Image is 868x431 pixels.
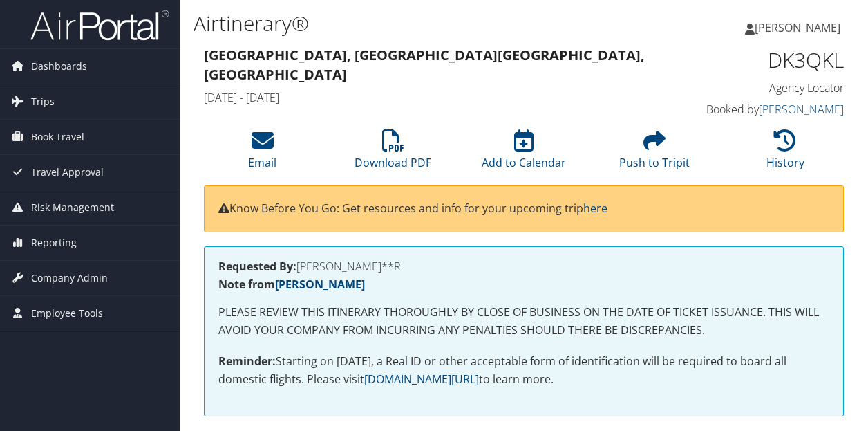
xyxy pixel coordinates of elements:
a: [PERSON_NAME] [275,277,365,292]
strong: [GEOGRAPHIC_DATA], [GEOGRAPHIC_DATA] [GEOGRAPHIC_DATA], [GEOGRAPHIC_DATA] [204,46,645,84]
strong: Reminder: [218,354,276,369]
span: Dashboards [31,49,87,84]
a: here [583,201,607,216]
a: [PERSON_NAME] [745,7,854,48]
a: Add to Calendar [482,137,566,170]
h1: DK3QKL [699,46,844,75]
img: airportal-logo.png [30,9,169,42]
h4: Agency Locator [699,80,844,95]
strong: Note from [218,277,365,292]
a: History [766,137,804,170]
a: [PERSON_NAME] [759,102,844,117]
span: Book Travel [31,120,84,154]
h4: [DATE] - [DATE] [204,90,679,105]
p: Starting on [DATE], a Real ID or other acceptable form of identification will be required to boar... [218,353,829,388]
h1: Airtinerary® [194,9,634,38]
p: Know Before You Go: Get resources and info for your upcoming trip [218,200,829,218]
span: Employee Tools [31,296,103,331]
span: [PERSON_NAME] [755,20,840,35]
span: Trips [31,84,55,119]
span: Risk Management [31,190,114,225]
span: Travel Approval [31,155,104,190]
span: Company Admin [31,261,108,295]
h4: Booked by [699,102,844,117]
strong: Requested By: [218,259,296,274]
a: [DOMAIN_NAME][URL] [364,372,479,387]
a: Download PDF [355,137,431,170]
h4: [PERSON_NAME]**R [218,261,829,272]
span: Reporting [31,226,77,260]
a: Email [248,137,276,170]
p: PLEASE REVIEW THIS ITINERARY THOROUGHLY BY CLOSE OF BUSINESS ON THE DATE OF TICKET ISSUANCE. THIS... [218,304,829,339]
a: Push to Tripit [619,137,690,170]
